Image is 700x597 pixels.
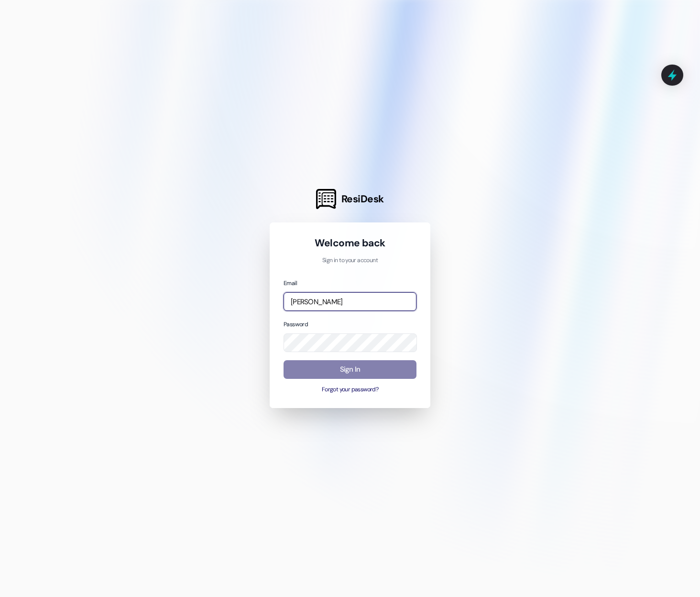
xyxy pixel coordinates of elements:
p: Sign in to your account [284,256,416,265]
button: Sign In [284,360,416,379]
h1: Welcome back [284,236,416,250]
img: ResiDesk Logo [316,189,336,209]
input: name@example.com [284,292,416,311]
button: Forgot your password? [284,386,416,394]
label: Password [284,321,308,328]
span: ResiDesk [341,192,384,206]
label: Email [284,279,297,287]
